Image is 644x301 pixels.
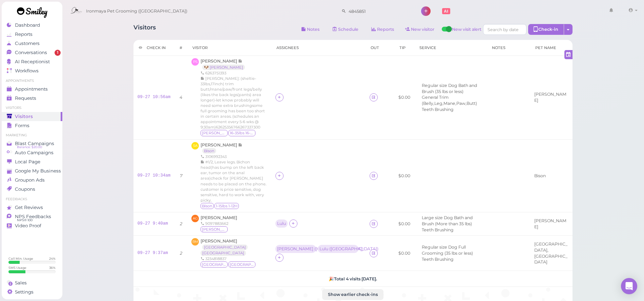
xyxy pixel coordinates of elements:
li: General Trim (Belly,Leg,Mane,Paw,Butt) [420,94,483,107]
a: Visitors [2,112,62,121]
td: $0.00 [394,56,414,139]
a: Google My Business [2,166,62,176]
a: 09-27 9:37am [138,251,168,255]
span: London [228,261,255,268]
span: Customers [15,41,40,46]
span: AG [191,215,199,222]
a: Customers [2,39,62,48]
li: Regular size Dog Full Grooming (35 lbs or less) [420,244,483,256]
div: 6263751393 [201,70,267,76]
div: Call Min. Usage [8,256,33,261]
a: 09-27 10:56am [138,95,171,99]
div: 9097883662 [201,221,237,226]
a: [PERSON_NAME] [GEOGRAPHIC_DATA] [GEOGRAPHIC_DATA] [201,238,249,256]
a: Get Reviews [2,203,62,212]
a: Groupon Ads [2,176,62,185]
span: Auto Campaigns [15,150,54,156]
span: Conversations [15,50,47,55]
button: Show earlier check-ins [322,289,383,300]
span: 1 [55,50,61,56]
span: [PERSON_NAME] [201,59,238,64]
a: [GEOGRAPHIC_DATA] [202,245,248,250]
span: Ironmaya Pet Grooming ([GEOGRAPHIC_DATA]) [86,2,187,21]
a: 09-27 9:40am [138,221,168,226]
li: Marketing [2,133,62,138]
span: Bison [201,203,214,209]
div: # [180,45,182,50]
a: Dashboard [2,21,62,30]
th: Check in [133,40,175,56]
span: Coupons [15,186,35,192]
a: NPS Feedbacks NPS® 100 [2,212,62,221]
a: [PERSON_NAME] Bison [201,142,243,154]
a: [PERSON_NAME] [201,215,237,220]
i: 2 [180,251,182,256]
li: Teeth Brushing [420,227,455,233]
span: Dashboard [15,22,40,28]
div: [PERSON_NAME] [534,91,568,103]
span: Forms [15,123,29,129]
span: PS [191,58,199,66]
span: AI Receptionist [15,59,50,65]
span: Blast Campaigns [15,141,54,146]
span: Google My Business [15,168,61,174]
a: 🐶 [PERSON_NAME] [202,65,245,70]
div: Open Intercom Messenger [621,278,637,294]
input: Search customer [346,6,412,17]
span: Workflows [15,68,39,74]
a: Settings [2,287,62,297]
a: Conversations 1 [2,48,62,57]
li: Large size Dog Bath and Brush (More than 35 lbs) [420,215,483,227]
span: RM [191,238,199,246]
div: Lulu [275,219,289,228]
a: Schedule [327,24,364,35]
span: [PERSON_NAME]: (sheltie- 33lbs,17inch) trim butt/mane/paw/front legs/belly (likes the back legs(p... [201,76,265,130]
div: Pet Name [535,45,567,50]
li: Teeth Brushing [420,256,455,262]
div: 3234818837 [201,256,267,261]
span: Reports [15,31,33,37]
input: Search by date [483,24,526,35]
i: 4 [180,95,182,100]
a: [GEOGRAPHIC_DATA] [201,250,246,256]
span: [PERSON_NAME] [201,238,237,244]
th: Assignees [271,40,366,56]
td: $0.00 [394,235,414,271]
div: Lulu [277,221,286,226]
span: Balance: $20.00 [17,144,42,150]
i: 7 [180,173,182,178]
span: #1/2, Leave legs. Bichon head(has bump on the left back ear, tumor on the anal area)check for [PE... [201,160,266,202]
span: SA [191,142,199,149]
span: NPS Feedbacks [15,214,51,219]
td: $0.00 [394,212,414,235]
div: [PERSON_NAME] ([GEOGRAPHIC_DATA]) Lulu ([GEOGRAPHIC_DATA]) [275,245,360,254]
th: Out [366,40,384,56]
a: New visitor [400,24,440,35]
button: Notes [296,24,325,35]
span: Requests [15,95,36,101]
a: Blast Campaigns Balance: $20.00 [2,139,62,148]
span: Note [238,59,243,64]
div: 3106992343 [201,154,267,159]
span: Visitors [15,114,33,119]
a: 09-27 10:34am [138,173,171,178]
a: Reports [366,24,400,35]
td: $0.00 [394,139,414,212]
li: Feedbacks [2,197,62,202]
span: Brooklyn [201,261,228,268]
div: [GEOGRAPHIC_DATA], [GEOGRAPHIC_DATA] [534,241,568,265]
a: Appointments [2,85,62,94]
h5: 🎉 Total 4 visits [DATE]. [138,276,568,281]
div: 24 % [49,256,56,261]
span: Settings [15,289,34,295]
span: Local Page [15,159,40,165]
div: Lulu ( [GEOGRAPHIC_DATA] ) [319,247,357,251]
li: Visitors [2,106,62,110]
a: Sales [2,278,62,287]
span: Sales [15,280,27,286]
div: Bison [534,173,568,179]
a: [PERSON_NAME] 🐶 [PERSON_NAME] [201,59,248,70]
span: 16-35lbs 16-20lbs [228,130,255,136]
div: Check-in [528,24,564,35]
